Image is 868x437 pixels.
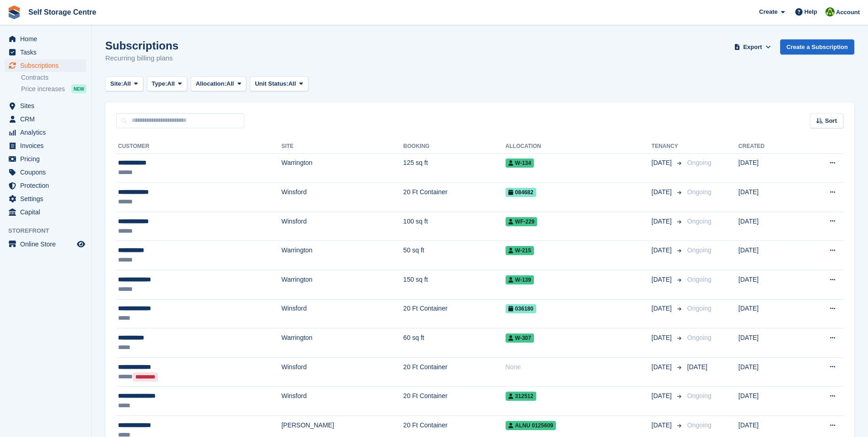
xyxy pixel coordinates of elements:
td: [DATE] [739,241,799,270]
button: Site: All [105,76,143,92]
span: Ongoing [687,334,712,341]
span: Home [20,33,75,45]
td: Winsford [281,357,403,387]
span: [DATE] [652,304,674,313]
td: 125 sq ft [403,153,505,183]
button: Type: All [147,76,187,92]
a: menu [5,99,86,112]
td: Winsford [281,299,403,328]
span: All [167,79,175,88]
span: W-307 [506,333,534,343]
span: Type: [152,79,167,88]
a: menu [5,33,86,45]
span: Capital [20,206,75,218]
td: Warrington [281,270,403,300]
button: Allocation: All [191,76,247,92]
span: Tasks [20,46,75,59]
a: menu [5,113,86,126]
span: [DATE] [652,275,674,284]
span: Ongoing [687,276,712,283]
div: NEW [71,84,86,93]
span: Export [743,43,762,52]
span: ALNU 0125609 [506,421,556,430]
span: Allocation: [196,79,226,88]
span: Price increases [21,85,65,93]
th: Site [281,139,403,154]
img: Diane Williams [825,7,835,16]
td: 20 Ft Container [403,357,505,387]
a: menu [5,192,86,205]
td: [DATE] [739,299,799,328]
td: 20 Ft Container [403,299,505,328]
span: [DATE] [652,391,674,401]
a: menu [5,206,86,218]
span: 084682 [506,188,536,197]
a: menu [5,46,86,59]
span: Ongoing [687,246,712,254]
td: [DATE] [739,183,799,212]
span: Ongoing [687,188,712,196]
span: Unit Status: [255,79,288,88]
span: Ongoing [687,392,712,399]
span: [DATE] [652,421,674,430]
span: All [123,79,131,88]
td: Winsford [281,212,403,241]
td: 20 Ft Container [403,387,505,416]
h1: Subscriptions [105,39,178,52]
a: menu [5,139,86,152]
td: Warrington [281,328,403,358]
td: Winsford [281,183,403,212]
th: Allocation [506,139,652,154]
span: All [288,79,296,88]
a: menu [5,179,86,192]
span: Storefront [8,226,91,235]
td: [DATE] [739,387,799,416]
td: 100 sq ft [403,212,505,241]
span: [DATE] [652,333,674,343]
td: Winsford [281,387,403,416]
td: 20 Ft Container [403,183,505,212]
span: Invoices [20,139,75,152]
span: W-215 [506,246,534,255]
span: [DATE] [652,362,674,372]
span: Account [836,8,860,17]
span: Online Store [20,238,75,251]
td: Warrington [281,241,403,270]
span: Ongoing [687,159,712,166]
span: All [226,79,234,88]
td: [DATE] [739,328,799,358]
p: Recurring billing plans [105,53,178,64]
span: [DATE] [652,158,674,168]
th: Created [739,139,799,154]
span: Create [759,7,777,16]
span: Sort [825,116,837,126]
td: [DATE] [739,212,799,241]
th: Booking [403,139,505,154]
a: menu [5,59,86,72]
span: W-139 [506,275,534,284]
span: Pricing [20,153,75,165]
span: [DATE] [652,246,674,255]
span: 312512 [506,392,536,401]
td: Warrington [281,153,403,183]
span: Protection [20,179,75,192]
span: [DATE] [652,217,674,226]
a: menu [5,166,86,179]
span: Ongoing [687,421,712,429]
a: Contracts [21,73,86,82]
a: menu [5,153,86,165]
td: 150 sq ft [403,270,505,300]
span: Site: [110,79,123,88]
span: Analytics [20,126,75,139]
a: menu [5,126,86,139]
button: Export [733,39,773,55]
a: Preview store [75,239,86,250]
span: Coupons [20,166,75,179]
span: Ongoing [687,218,712,225]
img: stora-icon-8386f47178a22dfd0bd8f6a31ec36ba5ce8667c1dd55bd0f319d3a0aa187defe.svg [7,5,21,19]
td: [DATE] [739,270,799,300]
a: Price increases NEW [21,84,86,94]
span: [DATE] [687,363,707,371]
span: WF-229 [506,217,538,226]
span: Sites [20,99,75,112]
